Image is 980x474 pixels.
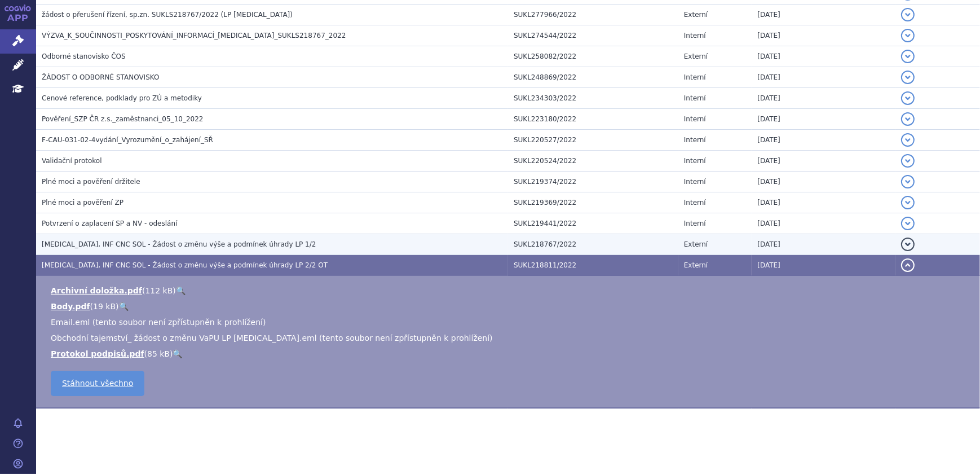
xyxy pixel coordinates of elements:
[42,94,202,102] span: Cenové reference, podklady pro ZÚ a metodiky
[901,238,915,251] button: detail
[901,196,915,209] button: detail
[684,94,706,102] span: Interní
[42,157,102,165] span: Validační protokol
[173,349,182,358] a: 🔍
[42,240,316,248] span: OPDIVO, INF CNC SOL - Žádost o změnu výše a podmínek úhrady LP 1/2
[508,172,678,192] td: SUKL219374/2022
[752,130,895,151] td: [DATE]
[51,285,969,296] li: ( )
[752,5,895,25] td: [DATE]
[752,109,895,130] td: [DATE]
[508,67,678,88] td: SUKL248869/2022
[752,25,895,46] td: [DATE]
[901,50,915,63] button: detail
[684,52,708,60] span: Externí
[684,157,706,165] span: Interní
[684,115,706,123] span: Interní
[901,133,915,147] button: detail
[901,8,915,21] button: detail
[508,151,678,172] td: SUKL220524/2022
[684,73,706,81] span: Interní
[901,112,915,126] button: detail
[508,46,678,67] td: SUKL258082/2022
[42,136,213,144] span: F-CAU-031-02-4vydání_Vyrozumění_o_zahájení_SŘ
[901,154,915,168] button: detail
[42,32,346,39] span: VÝZVA_K_SOUČINNOSTI_POSKYTOVÁNÍ_INFORMACÍ_OPDIVO_SUKLS218767_2022
[51,348,969,359] li: ( )
[51,286,142,295] a: Archivní doložka.pdf
[51,301,969,312] li: ( )
[901,258,915,272] button: detail
[51,371,144,396] a: Stáhnout všechno
[51,333,493,343] span: Obchodní tajemství_ žádost o změnu VaPU LP [MEDICAL_DATA].eml (tento soubor není zpřístupněn k pr...
[901,91,915,105] button: detail
[752,67,895,88] td: [DATE]
[42,261,328,269] span: OPDIVO, INF CNC SOL - Žádost o změnu výše a podmínek úhrady LP 2/2 OT
[42,115,203,123] span: Pověření_SZP ČR z.s._zaměstnanci_05_10_2022
[42,73,159,81] span: ŽÁDOST O ODBORNÉ STANOVISKO
[119,302,129,311] a: 🔍
[752,46,895,67] td: [DATE]
[684,11,708,19] span: Externí
[508,130,678,151] td: SUKL220527/2022
[752,234,895,255] td: [DATE]
[752,88,895,109] td: [DATE]
[508,255,678,276] td: SUKL218811/2022
[752,172,895,192] td: [DATE]
[508,25,678,46] td: SUKL274544/2022
[752,192,895,213] td: [DATE]
[508,192,678,213] td: SUKL219369/2022
[508,213,678,234] td: SUKL219441/2022
[145,286,173,295] span: 112 kB
[508,88,678,109] td: SUKL234303/2022
[51,302,90,311] a: Body.pdf
[508,5,678,25] td: SUKL277966/2022
[42,199,123,207] span: Plné moci a pověření ZP
[901,71,915,84] button: detail
[42,220,177,227] span: Potvrzení o zaplacení SP a NV - odeslání
[752,255,895,276] td: [DATE]
[93,302,116,311] span: 19 kB
[508,109,678,130] td: SUKL223180/2022
[42,178,140,186] span: Plné moci a pověření držitele
[752,213,895,234] td: [DATE]
[684,261,708,269] span: Externí
[901,29,915,42] button: detail
[684,178,706,186] span: Interní
[42,11,293,19] span: žádost o přerušení řízení, sp.zn. SUKLS218767/2022 (LP Opdivo)
[508,234,678,255] td: SUKL218767/2022
[684,136,706,144] span: Interní
[176,286,186,295] a: 🔍
[147,349,170,358] span: 85 kB
[684,220,706,227] span: Interní
[51,349,144,358] a: Protokol podpisů.pdf
[42,52,126,60] span: Odborné stanovisko ČOS
[901,217,915,230] button: detail
[752,151,895,172] td: [DATE]
[51,318,266,327] span: Email.eml (tento soubor není zpřístupněn k prohlížení)
[901,175,915,188] button: detail
[684,32,706,39] span: Interní
[684,199,706,207] span: Interní
[684,240,708,248] span: Externí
